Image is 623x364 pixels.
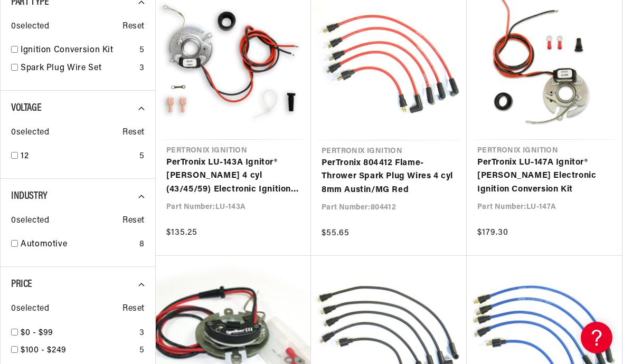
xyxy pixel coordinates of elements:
span: 0 selected [11,214,49,228]
span: 0 selected [11,20,49,34]
div: 3 [139,62,145,75]
div: 3 [139,327,145,340]
a: PerTronix LU-143A Ignitor® [PERSON_NAME] 4 cyl (43/45/59) Electronic Ignition Conversion Kit [166,156,300,197]
a: Spark Plug Wire Set [21,62,135,75]
span: Reset [122,214,145,228]
span: Reset [122,20,145,34]
a: PerTronix LU-147A Ignitor® [PERSON_NAME] Electronic Ignition Conversion Kit [477,156,611,197]
a: Automotive [21,238,135,252]
div: 8 [139,238,145,252]
div: 5 [139,150,145,164]
span: $0 - $99 [21,329,53,337]
span: Price [11,279,32,290]
a: Ignition Conversion Kit [21,44,135,58]
span: 0 selected [11,126,49,140]
span: Reset [122,126,145,140]
span: 0 selected [11,302,49,316]
span: $100 - $249 [21,346,67,355]
a: 12 [21,150,135,164]
div: 5 [139,344,145,358]
span: Industry [11,191,48,202]
a: PerTronix 804412 Flame-Thrower Spark Plug Wires 4 cyl 8mm Austin/MG Red [322,157,456,197]
div: 5 [139,44,145,58]
span: Voltage [11,103,41,113]
span: Reset [122,302,145,316]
